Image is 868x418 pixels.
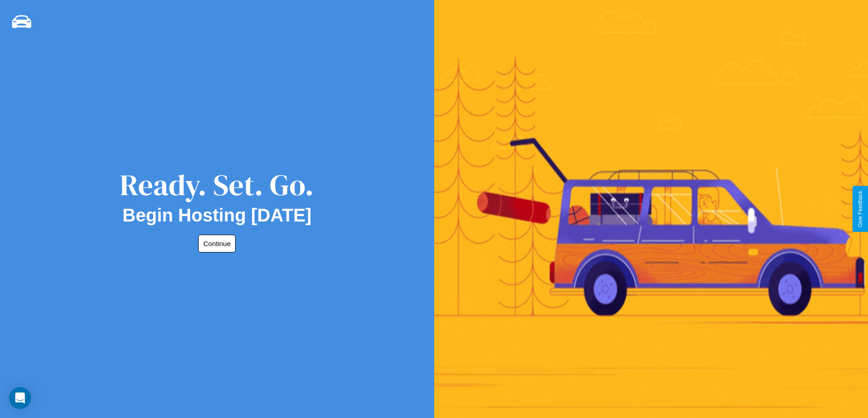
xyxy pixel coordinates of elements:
button: Continue [198,235,236,252]
div: Give Feedback [857,191,863,227]
h2: Begin Hosting [DATE] [123,205,312,226]
div: Ready. Set. Go. [120,165,314,205]
div: Open Intercom Messenger [9,387,31,409]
